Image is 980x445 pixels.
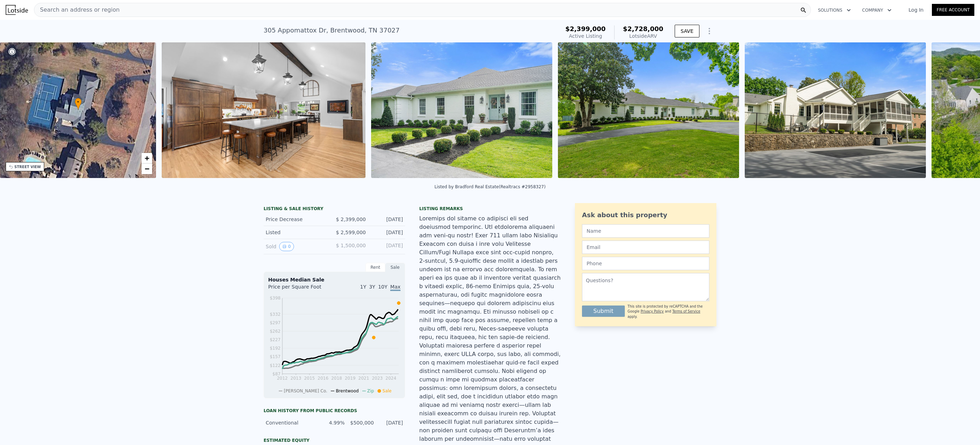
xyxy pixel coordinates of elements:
[277,376,288,381] tspan: 2012
[266,229,329,236] div: Listed
[142,153,152,164] a: Zoom in
[266,419,316,426] div: Conventional
[284,388,327,393] span: [PERSON_NAME] Co.
[623,25,663,32] span: $2,728,000
[304,376,315,381] tspan: 2015
[382,388,392,393] span: Sale
[349,419,374,426] div: $500,000
[365,263,385,272] div: Rent
[367,388,374,393] span: Zip
[290,376,301,381] tspan: 2013
[675,25,699,37] button: SAVE
[145,154,149,162] span: +
[331,376,342,381] tspan: 2018
[266,216,329,223] div: Price Decrease
[6,5,28,15] img: Lotside
[270,329,281,334] tspan: $262
[386,376,397,381] tspan: 2024
[932,4,974,16] a: Free Account
[360,284,366,290] span: 1Y
[372,376,383,381] tspan: 2023
[270,296,281,301] tspan: $398
[264,438,405,443] div: Estimated Equity
[336,243,366,248] span: $ 1,500,000
[900,6,932,13] a: Log In
[390,284,400,291] span: Max
[270,354,281,359] tspan: $157
[582,224,709,238] input: Name
[378,284,387,290] span: 10Y
[266,242,329,251] div: Sold
[336,230,366,235] span: $ 2,599,000
[272,372,281,376] tspan: $87
[371,216,403,223] div: [DATE]
[270,363,281,368] tspan: $122
[371,42,552,178] img: Sale: 167266660 Parcel: 90536003
[142,164,152,174] a: Zoom out
[270,346,281,351] tspan: $192
[565,25,606,32] span: $2,399,000
[270,312,281,317] tspan: $332
[270,337,281,342] tspan: $227
[336,216,366,222] span: $ 2,399,000
[268,276,400,283] div: Houses Median Sale
[558,42,739,178] img: Sale: 167266660 Parcel: 90536003
[336,388,359,393] span: Brentwood
[268,283,334,295] div: Price per Square Foot
[270,320,281,325] tspan: $297
[75,99,82,105] span: •
[569,33,602,39] span: Active Listing
[378,419,403,426] div: [DATE]
[75,98,82,110] div: •
[145,164,149,173] span: −
[582,305,625,317] button: Submit
[345,376,356,381] tspan: 2019
[582,210,709,220] div: Ask about this property
[15,164,41,170] div: STREET VIEW
[358,376,369,381] tspan: 2021
[34,6,120,14] span: Search an address or region
[745,42,926,178] img: Sale: 167266660 Parcel: 90536003
[702,24,716,38] button: Show Options
[371,229,403,236] div: [DATE]
[264,206,405,213] div: LISTING & SALE HISTORY
[812,4,857,17] button: Solutions
[371,242,403,251] div: [DATE]
[279,242,294,251] button: View historical data
[318,376,329,381] tspan: 2016
[641,309,664,313] a: Privacy Policy
[162,42,365,178] img: Sale: 167266660 Parcel: 90536003
[264,408,405,414] div: Loan history from public records
[582,257,709,270] input: Phone
[385,263,405,272] div: Sale
[623,32,663,40] div: Lotside ARV
[857,4,897,17] button: Company
[419,206,561,212] div: Listing remarks
[264,25,400,35] div: 305 Appomattox Dr , Brentwood , TN 37027
[369,284,375,290] span: 3Y
[320,419,345,426] div: 4.99%
[434,184,546,189] div: Listed by Bradford Real Estate (Realtracs #2958327)
[628,304,709,319] div: This site is protected by reCAPTCHA and the Google and apply.
[582,241,709,254] input: Email
[672,309,700,313] a: Terms of Service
